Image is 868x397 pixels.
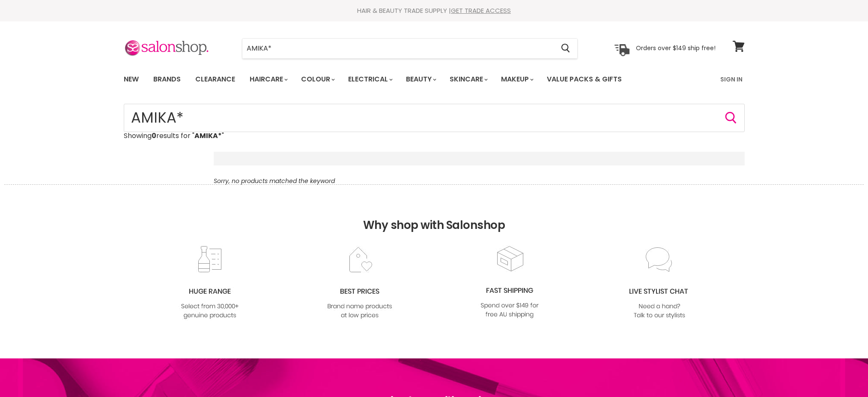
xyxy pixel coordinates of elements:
p: Showing results for " " [124,132,745,140]
div: HAIR & BEAUTY TRADE SUPPLY | [113,6,755,15]
a: Value Packs & Gifts [540,70,628,88]
img: prices.jpg [325,246,394,321]
img: chat_c0a1c8f7-3133-4fc6-855f-7264552747f6.jpg [625,246,694,321]
img: fast.jpg [475,245,544,320]
p: Orders over $149 ship free! [636,44,716,52]
a: Sign In [715,70,748,88]
strong: AMIKA* [194,131,222,141]
nav: Main [113,67,755,92]
a: Colour [295,70,340,88]
input: Search [124,104,745,132]
a: GET TRADE ACCESS [451,6,511,15]
a: Electrical [342,70,398,88]
img: range2_8cf790d4-220e-469f-917d-a18fed3854b6.jpg [175,246,245,321]
input: Search [242,39,555,58]
form: Product [242,38,578,59]
em: Sorry, no products matched the keyword [214,177,335,185]
button: Search [555,39,577,58]
a: Skincare [443,70,493,88]
h2: Why shop with Salonshop [4,184,864,245]
a: Haircare [243,70,293,88]
button: Search [724,111,738,125]
a: Beauty [400,70,441,88]
ul: Main menu [117,67,672,92]
a: Clearance [189,70,242,88]
a: Makeup [495,70,539,88]
a: Brands [147,70,187,88]
a: New [117,70,145,88]
strong: 0 [152,131,156,141]
form: Product [124,104,745,132]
